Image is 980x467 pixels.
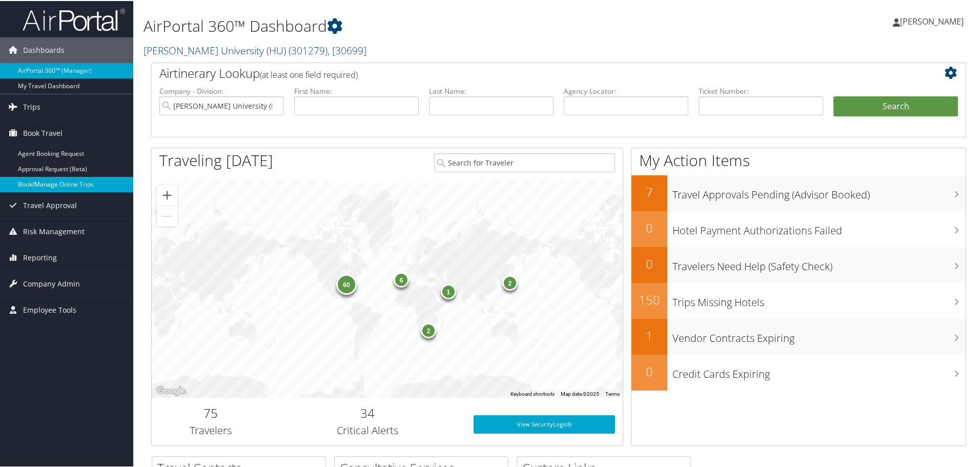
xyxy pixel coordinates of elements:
a: 7Travel Approvals Pending (Advisor Booked) [631,174,966,210]
span: Risk Management [23,218,85,243]
h2: 0 [631,254,667,272]
div: 1 [440,282,456,298]
h3: Travelers [159,422,262,437]
h2: 0 [631,362,667,379]
a: View SecurityLogic® [474,414,615,433]
h1: Traveling [DATE] [159,149,273,170]
h3: Travel Approvals Pending (Advisor Booked) [672,181,966,201]
h3: Critical Alerts [277,422,458,437]
div: 60 [336,273,357,294]
a: [PERSON_NAME] University (HU) [144,43,366,56]
button: Search [833,95,958,116]
span: ( 301279 ) [289,43,328,56]
h2: 1 [631,326,667,343]
h3: Vendor Contracts Expiring [672,325,966,344]
a: 0Hotel Payment Authorizations Failed [631,210,966,246]
a: [PERSON_NAME] [893,5,974,36]
h3: Hotel Payment Authorizations Failed [672,217,966,237]
span: Travel Approval [23,192,77,217]
label: First Name: [294,85,419,95]
a: 1Vendor Contracts Expiring [631,318,966,354]
button: Zoom in [157,184,177,205]
h2: 0 [631,218,667,236]
span: Book Travel [23,119,63,145]
label: Last Name: [429,85,554,95]
a: 0Credit Cards Expiring [631,354,966,390]
span: Dashboards [23,36,65,62]
span: , [ 30699 ] [328,43,366,56]
div: 2 [502,274,517,290]
label: Agency Locator: [564,85,688,95]
h3: Trips Missing Hotels [672,289,966,309]
img: airportal-logo.png [23,7,125,31]
a: Open this area in Google Maps (opens a new window) [154,383,188,397]
div: 2 [421,321,436,337]
h2: 7 [631,182,667,200]
h2: 150 [631,290,667,308]
span: Map data ©2025 [561,390,599,396]
span: Employee Tools [23,296,76,322]
img: Google [154,383,188,397]
span: Reporting [23,244,57,270]
a: Terms (opens in new tab) [605,390,620,396]
h2: 75 [159,403,262,421]
h1: My Action Items [631,149,966,170]
h1: AirPortal 360™ Dashboard [144,14,697,36]
a: 150Trips Missing Hotels [631,282,966,318]
input: Search for Traveler [434,152,615,171]
button: Zoom out [157,205,177,226]
span: [PERSON_NAME] [900,15,964,26]
a: 0Travelers Need Help (Safety Check) [631,246,966,282]
span: (at least one field required) [260,68,358,79]
button: Keyboard shortcuts [511,390,555,397]
h3: Credit Cards Expiring [672,361,966,380]
div: 6 [394,271,409,287]
h2: Airtinerary Lookup [159,64,890,81]
h2: 34 [277,403,458,421]
h3: Travelers Need Help (Safety Check) [672,253,966,273]
label: Ticket Number: [699,85,823,95]
label: Company - Division: [159,85,284,95]
span: Trips [23,93,40,119]
span: Company Admin [23,270,80,296]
